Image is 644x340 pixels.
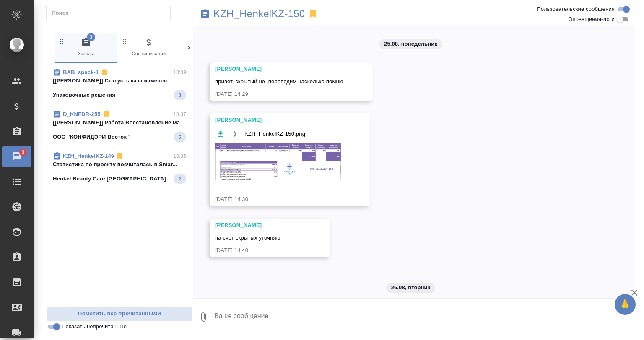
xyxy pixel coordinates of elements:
p: 10:36 [173,152,186,160]
p: Cтатистика по проекту посчиталась в Smar... [53,160,186,169]
p: ООО "КОНФИДЭРИ Восток " [53,133,131,141]
button: Открыть на драйве [230,129,240,139]
button: 🙏 [615,294,636,315]
input: Поиск [52,7,170,19]
div: BAB_spack-110:39[[PERSON_NAME]] Статус заказа изменен ...Упаковочные решения8 [46,63,193,105]
p: [[PERSON_NAME]] Статус заказа изменен ... [53,77,186,85]
span: на счет скрытых уточняю [215,234,280,241]
p: 25.08, понедельник [384,40,437,48]
p: Henkel Beauty Care [GEOGRAPHIC_DATA] [53,175,166,183]
a: KZH_HenkelKZ-150 [213,10,305,18]
span: KZH_HenkelKZ-150.png [244,130,305,138]
a: 3 [2,146,31,167]
svg: Зажми и перетащи, чтобы поменять порядок вкладок [121,37,129,45]
button: Скачать [215,129,226,139]
span: 5 [174,133,186,141]
svg: Отписаться [102,110,111,118]
div: [PERSON_NAME] [215,221,301,229]
div: [DATE] 14:30 [215,195,341,203]
div: [PERSON_NAME] [215,65,343,73]
svg: Зажми и перетащи, чтобы поменять порядок вкладок [184,37,192,45]
span: Оповещения-логи [568,15,615,23]
p: [[PERSON_NAME]] Работа Восстановление ма... [53,118,186,127]
div: [DATE] 14:40 [215,246,301,255]
a: KZH_HenkelKZ-149 [63,153,114,159]
button: Пометить все прочитанными [46,307,193,321]
span: 3 [16,148,29,157]
div: D_KNFDR-25510:37[[PERSON_NAME]] Работа Восстановление ма...ООО "КОНФИДЭРИ Восток "5 [46,105,193,147]
svg: Отписаться [116,152,124,160]
span: привет, скрытый не переводим насколько помню [215,78,343,85]
span: Заказы [58,37,114,58]
span: 🙏 [618,296,632,313]
span: Пользовательские сообщения [537,5,615,13]
p: 26.08, вторник [391,283,431,292]
span: 2 [174,175,186,183]
span: 8 [174,91,186,99]
span: 3 [87,33,95,41]
div: [PERSON_NAME] [215,116,341,124]
svg: Зажми и перетащи, чтобы поменять порядок вкладок [58,37,66,45]
p: Упаковочные решения [53,91,115,99]
div: KZH_HenkelKZ-14910:36Cтатистика по проекту посчиталась в Smar...Henkel Beauty Care [GEOGRAPHIC_DA... [46,147,193,189]
a: D_KNFDR-255 [63,111,101,117]
img: KZH_HenkelKZ-150.png [215,143,341,180]
span: Пометить все прочитанными [51,309,188,319]
span: Спецификации [121,37,177,58]
span: Клиенты [184,37,240,58]
svg: Отписаться [100,68,109,77]
span: Показать непрочитанные [62,322,127,331]
p: 10:37 [173,110,186,118]
div: [DATE] 14:29 [215,90,343,98]
p: 10:39 [173,68,186,77]
a: BAB_spack-1 [63,69,99,75]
